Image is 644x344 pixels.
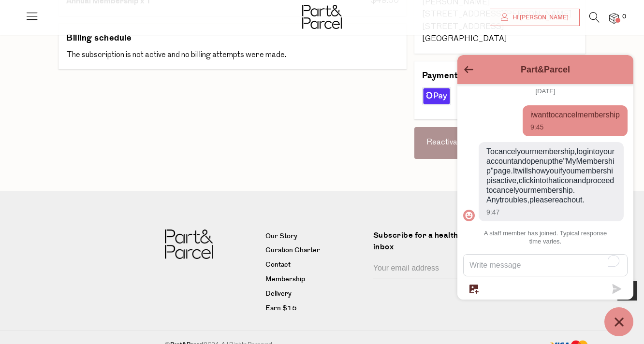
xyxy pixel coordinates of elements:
a: Our Story [265,231,366,243]
a: Hi [PERSON_NAME] [490,9,580,26]
a: Contact [265,259,366,271]
h3: Billing schedule [66,31,132,45]
a: Membership [265,274,366,286]
a: Earn $15 [265,303,366,315]
div: Reactivate my subscription [414,127,532,159]
div: [GEOGRAPHIC_DATA] [422,33,578,46]
span: The subscription is not active and no billing attempts were made. [66,51,286,59]
img: Part&Parcel [302,5,342,29]
label: Subscribe for a healthier inbox [373,229,488,260]
inbox-online-store-chat: Shopify online store chat [454,55,636,336]
span: 0 [620,13,629,21]
a: Delivery [265,288,366,300]
input: Your email address [373,260,483,278]
h3: Payment method [422,69,547,83]
a: 0 [609,13,619,23]
a: Curation Charter [265,245,366,257]
img: Part&Parcel [165,229,213,259]
span: Hi [PERSON_NAME] [510,14,569,22]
